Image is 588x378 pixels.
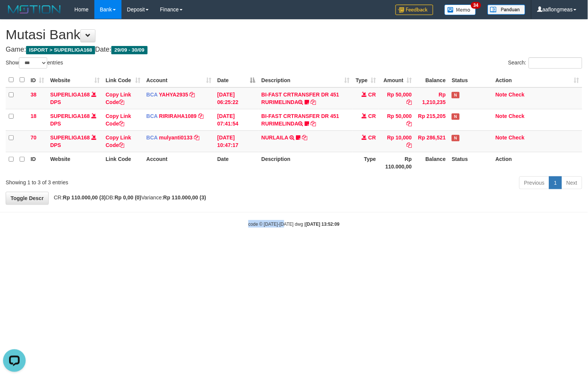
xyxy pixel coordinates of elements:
[159,113,197,119] a: RIRIRAHA1089
[47,73,103,87] th: Website: activate to sort column ascending
[415,87,449,109] td: Rp 1,210,235
[396,5,433,15] img: Feedback.jpg
[190,92,195,98] a: Copy YAHYA2935 to clipboard
[50,135,90,141] a: SUPERLIGA168
[445,5,476,15] img: Button%20Memo.svg
[19,57,47,69] select: Showentries
[143,152,214,173] th: Account
[214,87,259,109] td: [DATE] 06:25:22
[493,73,582,87] th: Action: activate to sort column ascending
[47,152,103,173] th: Website
[509,113,525,119] a: Check
[106,135,131,148] a: Copy Link Code
[449,152,493,173] th: Status
[214,109,259,130] td: [DATE] 07:41:54
[379,87,415,109] td: Rp 50,000
[111,46,148,54] span: 29/09 - 30/09
[6,46,582,54] h4: Game: Date:
[379,152,415,173] th: Rp 110.000,00
[47,109,103,130] td: DPS
[368,135,376,141] span: CR
[368,113,376,119] span: CR
[379,130,415,152] td: Rp 10,000
[519,176,550,189] a: Previous
[352,73,379,87] th: Type: activate to sort column ascending
[379,109,415,130] td: Rp 50,000
[509,135,525,141] a: Check
[146,113,158,119] span: BCA
[103,152,143,173] th: Link Code
[259,87,353,109] td: BI-FAST CRTRANSFER DR 451 RURIMELINDA
[406,99,412,105] a: Copy Rp 50,000 to clipboard
[529,57,582,69] input: Search:
[143,73,214,87] th: Account: activate to sort column ascending
[259,109,353,130] td: BI-FAST CRTRANSFER DR 451 RURIMELINDA
[248,222,340,227] small: code © [DATE]-[DATE] dwg |
[31,113,37,119] span: 18
[449,73,493,87] th: Status
[106,113,131,127] a: Copy Link Code
[163,194,206,200] strong: Rp 110.000,00 (3)
[471,2,481,9] span: 34
[259,152,353,173] th: Description
[496,92,507,98] a: Note
[50,113,90,119] a: SUPERLIGA168
[146,92,158,98] span: BCA
[6,192,49,205] a: Toggle Descr
[368,92,376,98] span: CR
[452,135,459,141] span: Has Note
[6,176,239,186] div: Showing 1 to 3 of 3 entries
[47,130,103,152] td: DPS
[352,152,379,173] th: Type
[415,152,449,173] th: Balance
[194,135,199,141] a: Copy mulyanti0133 to clipboard
[311,121,316,127] a: Copy BI-FAST CRTRANSFER DR 451 RURIMELINDA to clipboard
[496,135,507,141] a: Note
[3,3,26,26] button: Open LiveChat chat widget
[496,113,507,119] a: Note
[509,92,525,98] a: Check
[406,142,412,148] a: Copy Rp 10,000 to clipboard
[63,194,106,200] strong: Rp 110.000,00 (3)
[214,152,259,173] th: Date
[146,135,158,141] span: BCA
[262,135,288,141] a: NURLAILA
[198,113,203,119] a: Copy RIRIRAHA1089 to clipboard
[214,130,259,152] td: [DATE] 10:47:17
[31,92,37,98] span: 38
[26,46,95,54] span: ISPORT > SUPERLIGA168
[6,57,63,69] label: Show entries
[302,135,307,141] a: Copy NURLAILA to clipboard
[549,176,562,189] a: 1
[415,73,449,87] th: Balance
[106,92,131,105] a: Copy Link Code
[311,99,316,105] a: Copy BI-FAST CRTRANSFER DR 451 RURIMELINDA to clipboard
[6,4,63,15] img: MOTION_logo.png
[103,73,143,87] th: Link Code: activate to sort column ascending
[488,5,525,15] img: panduan.png
[406,121,412,127] a: Copy Rp 50,000 to clipboard
[50,194,206,200] span: CR: DB: Variance:
[31,135,37,141] span: 70
[493,152,582,173] th: Action
[306,222,340,227] strong: [DATE] 13:52:09
[562,176,582,189] a: Next
[115,194,142,200] strong: Rp 0,00 (0)
[159,135,193,141] a: mulyanti0133
[259,73,353,87] th: Description: activate to sort column ascending
[6,27,582,42] h1: Mutasi Bank
[452,113,459,120] span: Has Note
[452,92,459,98] span: Has Note
[28,73,47,87] th: ID: activate to sort column ascending
[415,130,449,152] td: Rp 286,521
[415,109,449,130] td: Rp 215,205
[47,87,103,109] td: DPS
[50,92,90,98] a: SUPERLIGA168
[508,57,582,69] label: Search:
[214,73,259,87] th: Date: activate to sort column descending
[28,152,47,173] th: ID
[159,92,188,98] a: YAHYA2935
[379,73,415,87] th: Amount: activate to sort column ascending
